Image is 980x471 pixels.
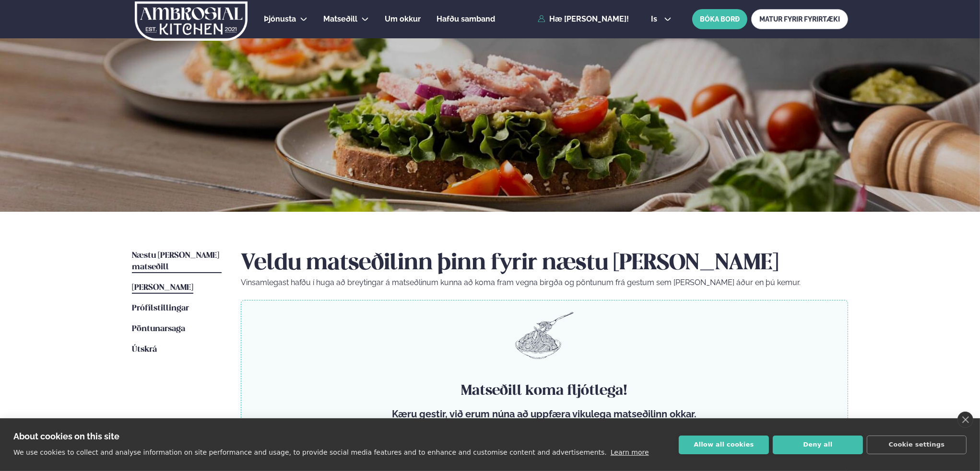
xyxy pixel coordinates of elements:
a: Næstu [PERSON_NAME] matseðill [132,250,222,273]
button: Allow all cookies [679,436,769,454]
span: Matseðill [323,14,357,23]
span: Þjónusta [264,14,296,23]
a: Útskrá [132,344,157,356]
a: [PERSON_NAME] [132,282,193,294]
span: Pöntunarsaga [132,325,185,333]
button: Cookie settings [867,436,967,454]
span: Prófílstillingar [132,304,189,312]
a: Prófílstillingar [132,303,189,314]
a: Matseðill [323,13,357,25]
h4: Matseðill koma fljótlega! [377,381,712,401]
a: close [957,412,973,428]
span: is [651,15,660,23]
a: MATUR FYRIR FYRIRTÆKI [751,9,848,29]
span: Hafðu samband [437,14,495,23]
h2: Veldu matseðilinn þinn fyrir næstu [PERSON_NAME] [241,250,848,277]
span: Útskrá [132,345,157,354]
a: Um okkur [385,13,421,25]
button: is [643,15,679,23]
p: Vinsamlegast hafðu í huga að breytingar á matseðlinum kunna að koma fram vegna birgða og pöntunum... [241,277,848,288]
p: Kæru gestir, við erum núna að uppfæra vikulega matseðilinn okkar. [377,408,712,420]
img: pasta [515,312,574,359]
img: logo [134,1,248,41]
span: Um okkur [385,14,421,23]
p: We use cookies to collect and analyse information on site performance and usage, to provide socia... [13,448,607,456]
span: Næstu [PERSON_NAME] matseðill [132,252,219,271]
a: Hæ [PERSON_NAME]! [538,15,629,23]
button: BÓKA BORÐ [692,9,747,29]
strong: About cookies on this site [13,431,119,441]
a: Pöntunarsaga [132,323,185,335]
a: Hafðu samband [437,13,495,25]
a: Þjónusta [264,13,296,25]
a: Learn more [611,448,649,456]
button: Deny all [773,436,863,454]
span: [PERSON_NAME] [132,284,193,292]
